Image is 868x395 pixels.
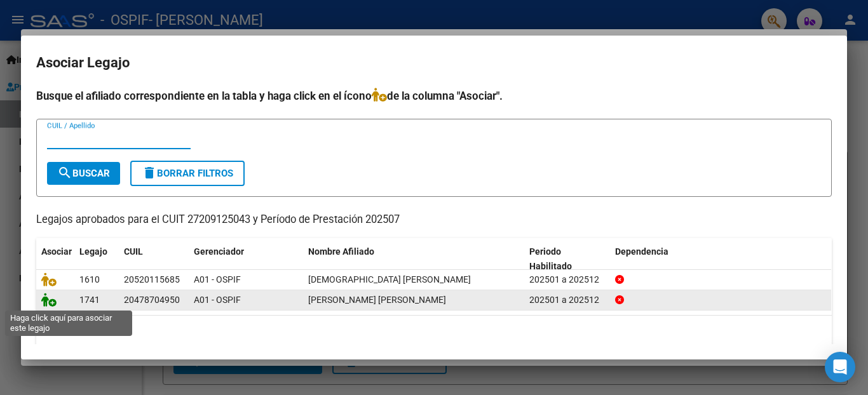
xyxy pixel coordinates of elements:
[47,162,120,185] button: Buscar
[524,238,610,280] datatable-header-cell: Periodo Habilitado
[130,161,245,186] button: Borrar Filtros
[308,274,471,285] span: BRITEZ LEANDRO FRANCO
[615,246,668,257] span: Dependencia
[189,238,303,280] datatable-header-cell: Gerenciador
[36,238,74,280] datatable-header-cell: Asociar
[41,246,72,257] span: Asociar
[142,165,157,180] mat-icon: delete
[119,238,189,280] datatable-header-cell: CUIL
[79,295,100,305] span: 1741
[57,165,72,180] mat-icon: search
[124,272,180,287] div: 20520115685
[74,238,119,280] datatable-header-cell: Legajo
[308,295,446,305] span: GUTIERREZ PEDRO BAUTISTA
[529,272,605,287] div: 202501 a 202512
[124,293,180,307] div: 20478704950
[610,238,831,280] datatable-header-cell: Dependencia
[36,51,832,75] h2: Asociar Legajo
[529,293,605,307] div: 202501 a 202512
[124,246,143,257] span: CUIL
[308,246,374,257] span: Nombre Afiliado
[194,295,241,305] span: A01 - OSPIF
[79,246,107,257] span: Legajo
[194,246,244,257] span: Gerenciador
[57,168,110,179] span: Buscar
[36,88,832,104] h4: Busque el afiliado correspondiente en la tabla y haga click en el ícono de la columna "Asociar".
[142,168,233,179] span: Borrar Filtros
[825,352,855,382] div: Open Intercom Messenger
[36,316,832,347] div: 2 registros
[529,246,572,271] span: Periodo Habilitado
[194,274,241,285] span: A01 - OSPIF
[79,274,100,285] span: 1610
[36,212,832,228] p: Legajos aprobados para el CUIT 27209125043 y Período de Prestación 202507
[303,238,524,280] datatable-header-cell: Nombre Afiliado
